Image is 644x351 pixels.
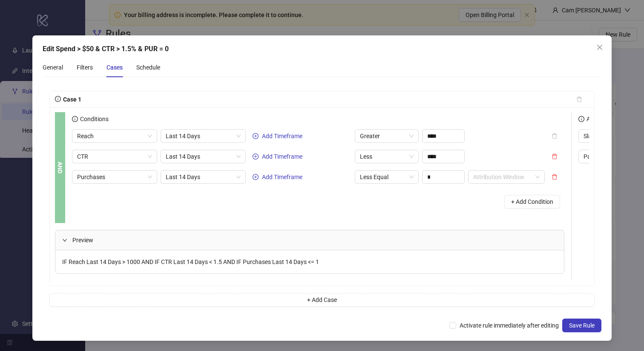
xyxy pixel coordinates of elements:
[511,198,553,205] span: + Add Condition
[77,150,152,163] span: CTR
[78,116,109,122] span: Conditions
[62,238,67,243] span: expanded
[552,154,558,160] span: delete
[593,41,607,54] button: Close
[166,130,241,142] span: Last 14 Days
[49,293,595,307] button: + Add Case
[569,93,589,106] button: delete
[262,133,302,139] span: Add Timeframe
[62,258,319,265] span: IF Reach Last 14 Days > 1000 AND IF CTR Last 14 Days < 1.5 AND IF Purchases Last 14 Days <= 1
[55,96,61,102] span: info-circle
[456,321,562,330] span: Activate rule immediately after editing
[43,44,602,54] div: Edit Spend > $50 & CTR > 1.5% & PUR = 0
[166,171,241,183] span: Last 14 Days
[43,63,63,72] div: General
[569,322,595,329] span: Save Rule
[55,162,65,174] b: AND
[55,230,564,250] div: Preview
[253,174,259,180] span: plus-circle
[307,296,337,303] span: + Add Case
[72,235,557,245] span: Preview
[106,63,123,72] div: Cases
[249,151,306,162] button: Add Timeframe
[360,171,414,183] span: Less Equal
[562,319,601,332] button: Save Rule
[72,116,78,122] span: info-circle
[360,150,414,163] span: Less
[545,129,564,143] button: delete
[552,174,558,180] span: delete
[578,116,584,122] span: info-circle
[61,96,81,103] span: Case 1
[249,172,306,182] button: Add Timeframe
[545,150,564,163] button: delete
[584,116,607,122] span: Actions
[77,171,152,183] span: Purchases
[596,44,603,51] span: close
[249,131,306,141] button: Add Timeframe
[136,63,160,72] div: Schedule
[253,154,259,160] span: plus-circle
[545,170,564,184] button: delete
[504,195,560,209] button: + Add Condition
[360,130,414,142] span: Greater
[262,153,302,160] span: Add Timeframe
[166,150,241,163] span: Last 14 Days
[77,130,152,142] span: Reach
[77,63,93,72] div: Filters
[262,174,302,180] span: Add Timeframe
[253,133,259,139] span: plus-circle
